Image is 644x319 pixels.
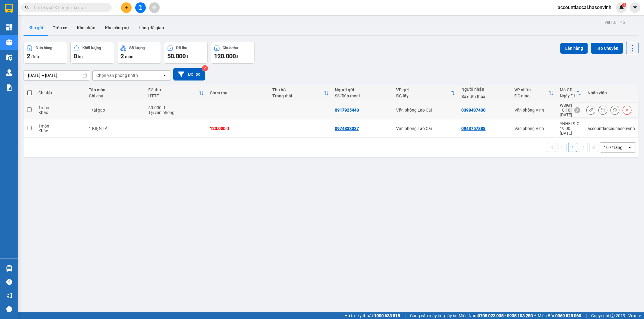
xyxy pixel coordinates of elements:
div: 0974833337 [335,126,359,131]
span: đơn [31,54,39,59]
div: Ngày ĐH [560,93,577,98]
div: YNHEL9IQ [560,121,582,126]
div: 10:10 [DATE] [560,108,582,117]
button: Hàng đã giao [134,21,169,35]
img: icon-new-feature [619,5,624,10]
button: Tạo Chuyến [591,43,623,54]
button: Trên xe [48,21,72,35]
span: file-add [138,5,143,10]
div: Văn phòng Vinh [514,126,554,131]
img: solution-icon [6,84,12,91]
span: đ [236,54,238,59]
div: 120.000 đ [210,126,266,131]
button: Kho nhận [72,21,100,35]
img: warehouse-icon [6,265,12,272]
div: Nhân viên [588,90,635,95]
th: Toggle SortBy [145,85,207,101]
div: Chọn văn phòng nhận [96,72,138,78]
img: warehouse-icon [6,69,12,76]
img: dashboard-icon [6,24,12,30]
div: 1 KIỆN TẢI [89,126,143,131]
span: 2 [120,52,124,60]
span: 2 [27,52,30,60]
span: copyright [610,314,615,318]
button: Lên hàng [560,43,588,54]
div: Số lượng [129,46,145,50]
sup: 1 [622,3,626,7]
div: Chi tiết [38,90,82,95]
button: Đơn hàng2đơn [24,42,67,64]
strong: 0369 525 060 [555,313,581,318]
div: Tại văn phòng [148,110,204,115]
button: Khối lượng0kg [70,42,114,64]
button: Kho gửi [24,21,48,35]
span: 1 [623,3,625,7]
div: 10 / trang [604,144,623,150]
svg: open [627,145,632,150]
button: Đã thu50.000đ [164,42,208,64]
span: caret-down [633,5,638,10]
div: Văn phòng Lào Cai [396,108,456,112]
span: món [125,54,133,59]
strong: 1900 633 818 [374,313,400,318]
div: 0943757888 [461,126,485,131]
button: Chưa thu120.000đ [211,42,255,64]
span: | [586,312,587,319]
div: WSIG1F4S [560,103,582,108]
span: message [6,306,12,312]
div: Tên món [89,87,143,92]
div: Ghi chú [89,93,143,98]
div: Mã GD [560,87,577,92]
div: Số điện thoại [461,94,508,99]
div: Đã thu [176,46,187,50]
strong: 0708 023 035 - 0935 103 250 [478,313,533,318]
button: Kho công nợ [100,21,134,35]
div: Chưa thu [210,90,266,95]
button: aim [149,2,160,13]
div: Khác [38,128,82,133]
button: Số lượng2món [117,42,161,64]
div: 50.000 đ [148,105,204,110]
div: Số điện thoại [335,93,390,98]
button: 1 [568,143,577,152]
span: kg [78,54,83,59]
span: 120.000 [214,52,236,60]
div: Thu hộ [272,87,324,92]
div: 1 món [38,124,82,128]
span: đ [186,54,188,59]
button: plus [121,2,132,13]
span: search [25,5,29,10]
span: 50.000 [167,52,186,60]
span: question-circle [6,279,12,285]
div: Văn phòng Vinh [514,108,554,112]
button: file-add [135,2,146,13]
svg: open [162,73,167,78]
img: warehouse-icon [6,54,12,61]
div: Người gửi [335,87,390,92]
span: plus [124,5,129,10]
span: | [405,312,405,319]
div: 1 món [38,105,82,110]
div: 0917925443 [335,108,359,112]
th: Toggle SortBy [393,85,459,101]
span: 0 [74,52,77,60]
div: Chưa thu [223,46,238,50]
div: Trạng thái [272,93,324,98]
div: accountlaocai.hasonvinh [588,126,635,131]
div: Văn phòng Lào Cai [396,126,456,131]
div: ĐC lấy [396,93,451,98]
div: 1 tải gạo [89,108,143,112]
input: Tìm tên, số ĐT hoặc mã đơn [33,4,104,11]
span: Miền Nam [459,312,533,319]
th: Toggle SortBy [511,85,557,101]
div: HTTT [148,93,199,98]
sup: 2 [202,65,208,71]
div: ver 1.8.146 [605,19,625,26]
span: Miền Bắc [538,312,581,319]
div: Đơn hàng [36,46,52,50]
input: Select a date range. [24,71,90,80]
div: Khác [38,110,82,115]
span: accountlaocai.hasonvinh [553,4,616,11]
span: ⚪️ [534,314,536,317]
img: logo-vxr [5,4,13,13]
